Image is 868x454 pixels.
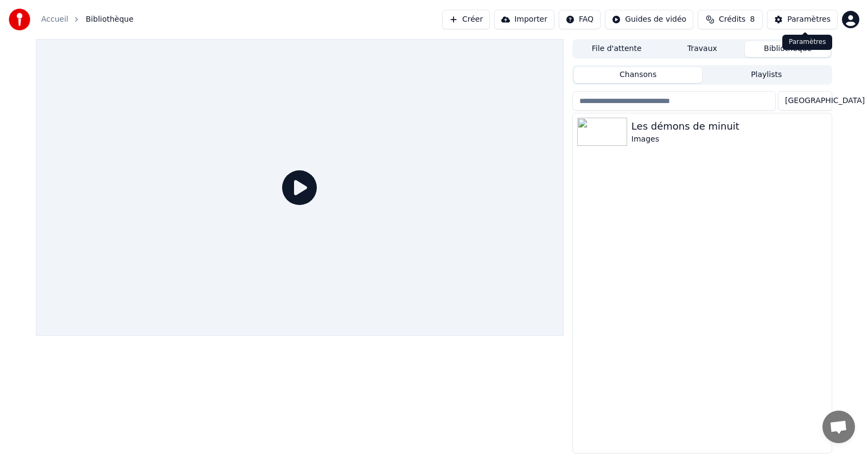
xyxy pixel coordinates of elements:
span: 8 [750,14,755,25]
div: Paramètres [782,35,832,50]
button: Importer [494,10,554,29]
button: File d'attente [574,41,660,57]
div: Paramètres [787,14,831,25]
button: Crédits8 [698,10,763,29]
button: Créer [442,10,490,29]
button: FAQ [559,10,601,29]
img: youka [9,9,30,30]
div: Images [631,134,827,145]
span: Crédits [719,14,745,25]
button: Paramètres [767,10,838,29]
button: Guides de vidéo [605,10,693,29]
div: Ouvrir le chat [822,411,855,443]
a: Accueil [41,14,68,25]
button: Travaux [660,41,745,57]
div: Les démons de minuit [631,119,827,134]
span: Bibliothèque [86,14,133,25]
span: [GEOGRAPHIC_DATA] [785,95,865,106]
button: Chansons [574,67,703,83]
button: Playlists [702,67,831,83]
nav: breadcrumb [41,14,133,25]
button: Bibliothèque [745,41,831,57]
